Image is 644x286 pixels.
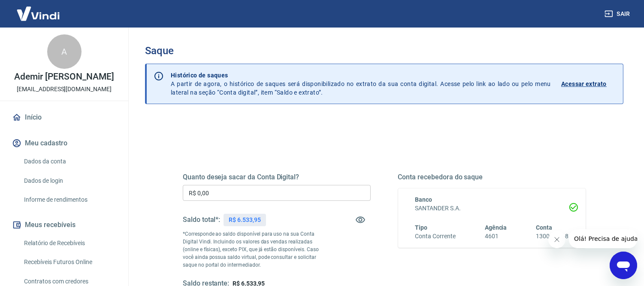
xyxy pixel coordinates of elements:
[21,153,118,170] a: Dados da conta
[14,72,114,81] p: Ademir [PERSON_NAME]
[145,45,623,57] h3: Saque
[548,231,565,248] iframe: Fechar mensagem
[485,224,507,231] span: Agência
[229,215,260,224] p: R$ 6.533,95
[561,80,607,88] p: Acessar extrato
[536,224,552,231] span: Conta
[183,215,220,224] h5: Saldo total*:
[610,252,637,279] iframe: Botão para abrir a janela de mensagens
[21,234,118,252] a: Relatório de Recebíveis
[561,71,616,97] a: Acessar extrato
[10,134,118,153] button: Meu cadastro
[398,173,586,181] h5: Conta recebedora do saque
[171,71,551,97] p: A partir de agora, o histórico de saques será disponibilizado no extrato da sua conta digital. Ac...
[603,6,634,22] button: Sair
[415,196,432,203] span: Banco
[536,232,568,241] h6: 13000078-8
[47,34,82,69] div: A
[171,71,551,80] p: Histórico de saques
[485,232,507,241] h6: 4601
[183,173,371,181] h5: Quanto deseja sacar da Conta Digital?
[21,191,118,209] a: Informe de rendimentos
[10,0,66,27] img: Vindi
[10,215,118,234] button: Meus recebíveis
[17,85,112,94] p: [EMAIL_ADDRESS][DOMAIN_NAME]
[5,6,72,13] span: Olá! Precisa de ajuda?
[415,224,428,231] span: Tipo
[569,229,637,248] iframe: Mensagem da empresa
[21,253,118,271] a: Recebíveis Futuros Online
[415,232,456,241] h6: Conta Corrente
[21,172,118,190] a: Dados de login
[10,108,118,127] a: Início
[415,204,569,213] h6: SANTANDER S.A.
[183,230,324,269] p: *Corresponde ao saldo disponível para uso na sua Conta Digital Vindi. Incluindo os valores das ve...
